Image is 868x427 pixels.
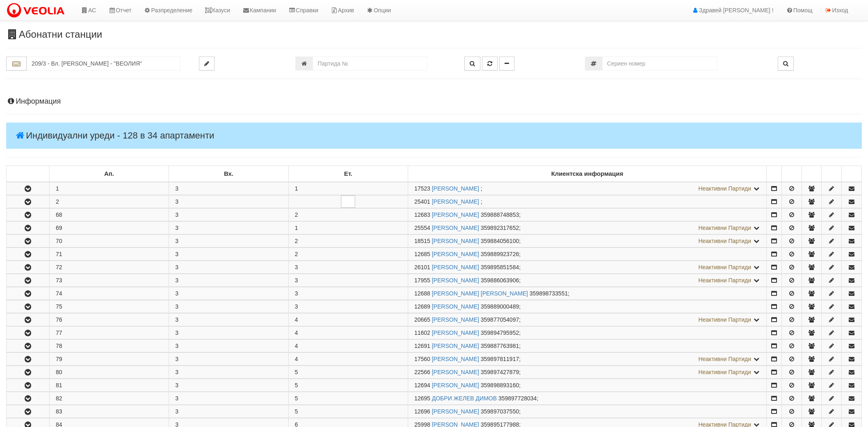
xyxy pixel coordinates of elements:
span: 3 [295,303,298,310]
span: 359884056100 [481,238,519,244]
a: [PERSON_NAME] [432,264,479,270]
td: 3 [169,222,288,234]
a: [PERSON_NAME] [432,316,479,323]
td: 73 [49,274,169,287]
td: ; [408,209,766,221]
td: 3 [169,366,288,379]
b: Ет. [344,170,352,177]
span: 359897037550 [481,408,519,415]
td: ; [408,261,766,274]
td: 3 [169,195,288,208]
a: [PERSON_NAME] [432,408,479,415]
td: 3 [169,248,288,261]
span: Партида № [414,329,430,336]
span: 359877054097 [481,316,519,323]
td: ; [408,353,766,366]
span: 359894795952 [481,329,519,336]
td: ; [408,287,766,300]
span: Неактивни Партиди [698,316,751,323]
td: : No sort applied, sorting is disabled [802,166,822,182]
td: 78 [49,340,169,352]
td: 3 [169,405,288,418]
td: 3 [169,261,288,274]
a: [PERSON_NAME] [432,356,479,362]
a: [PERSON_NAME] [432,343,479,349]
span: Неактивни Партиди [698,277,751,284]
span: 5 [295,369,298,375]
a: [PERSON_NAME] [432,225,479,231]
span: Партида № [414,356,430,362]
span: 359889000489 [481,303,519,310]
td: ; [408,366,766,379]
span: 359895851584 [481,264,519,270]
td: 75 [49,300,169,313]
b: Ап. [104,170,114,177]
td: 80 [49,366,169,379]
td: 3 [169,274,288,287]
a: [PERSON_NAME] [432,251,479,257]
td: 79 [49,353,169,366]
td: 3 [169,379,288,392]
span: Партида № [414,277,430,284]
td: : No sort applied, sorting is disabled [842,166,862,182]
td: ; [408,327,766,339]
span: Неактивни Партиди [698,225,751,231]
span: Партида № [414,264,430,270]
span: Неактивни Партиди [698,185,751,192]
span: 3 [295,277,298,284]
td: 68 [49,209,169,221]
td: Клиентска информация: No sort applied, sorting is disabled [408,166,766,182]
td: 3 [169,327,288,339]
a: [PERSON_NAME] [432,369,479,375]
span: Партида № [414,369,430,375]
td: 3 [169,235,288,248]
td: 3 [169,182,288,195]
span: 359886063906 [481,277,519,284]
td: ; [408,222,766,234]
td: 3 [169,392,288,405]
span: Партида № [414,251,430,257]
td: Ет.: No sort applied, sorting is disabled [288,166,408,182]
img: VeoliaLogo.png [6,2,69,19]
span: Партида № [414,198,430,205]
span: 1 [295,185,298,192]
td: ; [408,235,766,248]
span: Неактивни Партиди [698,356,751,362]
a: [PERSON_NAME] [432,382,479,388]
td: 3 [169,209,288,221]
span: 359888748853 [481,211,519,218]
a: [PERSON_NAME] [432,303,479,310]
td: 3 [169,300,288,313]
td: ; [408,195,766,208]
td: ; [408,182,766,195]
span: 4 [295,316,298,323]
span: 359898893160 [481,382,519,388]
td: 74 [49,287,169,300]
span: 5 [295,408,298,415]
span: Неактивни Партиди [698,369,751,375]
span: 3 [295,290,298,297]
td: 83 [49,405,169,418]
span: Партида № [414,211,430,218]
span: 4 [295,343,298,349]
span: 5 [295,395,298,402]
span: Неактивни Партиди [698,264,751,270]
a: [PERSON_NAME] [432,185,479,192]
td: ; [408,300,766,313]
a: [PERSON_NAME] [PERSON_NAME] [432,290,528,297]
td: ; [408,274,766,287]
td: 69 [49,222,169,234]
td: : No sort applied, sorting is disabled [766,166,781,182]
span: 2 [295,238,298,244]
td: ; [408,313,766,326]
span: Партида № [414,303,430,310]
td: Ап.: No sort applied, sorting is disabled [49,166,169,182]
span: 2 [295,251,298,257]
td: 70 [49,235,169,248]
span: 359887763981 [481,343,519,349]
h4: Индивидуални уреди - 128 в 34 апартаменти [6,123,862,149]
td: 3 [169,353,288,366]
td: 3 [169,340,288,352]
span: 359897728034 [498,395,537,402]
span: Партида № [414,343,430,349]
